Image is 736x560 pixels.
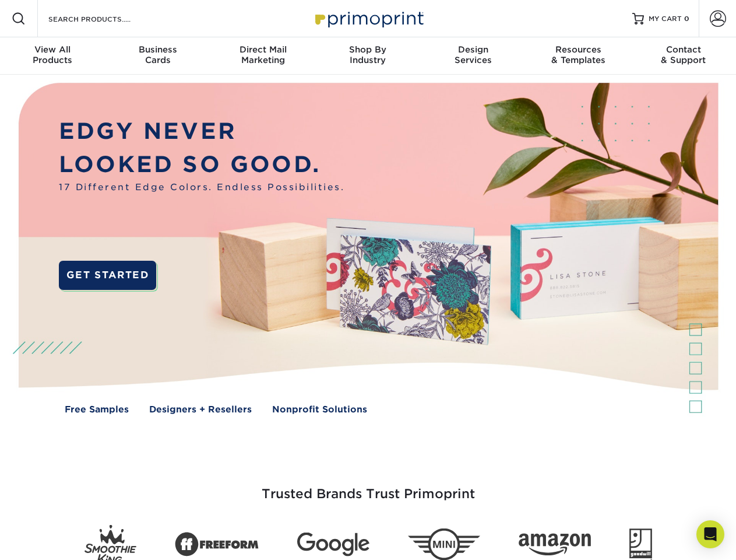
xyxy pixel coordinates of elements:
input: SEARCH PRODUCTS..... [47,12,161,26]
img: Goodwill [629,528,652,560]
div: Industry [315,44,420,65]
a: Resources& Templates [526,37,631,75]
a: BusinessCards [105,37,210,75]
a: GET STARTED [59,261,156,290]
a: Direct MailMarketing [210,37,315,75]
span: Business [105,44,210,55]
a: Nonprofit Solutions [272,403,367,416]
img: Amazon [519,534,591,556]
div: Open Intercom Messenger [696,520,724,548]
img: Primoprint [310,6,427,31]
div: Marketing [210,44,315,65]
h3: Trusted Brands Trust Primoprint [27,459,709,516]
div: Cards [105,44,210,65]
span: MY CART [649,14,682,24]
a: Designers + Resellers [149,403,252,416]
span: Contact [631,44,736,55]
iframe: Google Customer Reviews [3,524,99,556]
a: Shop ByIndustry [315,37,420,75]
div: & Templates [526,44,631,65]
div: & Support [631,44,736,65]
span: Resources [526,44,631,55]
span: Shop By [315,44,420,55]
p: EDGY NEVER [59,115,344,148]
div: Services [421,44,526,65]
span: 17 Different Edge Colors. Endless Possibilities. [59,181,344,194]
a: Free Samples [65,403,129,416]
a: Contact& Support [631,37,736,75]
a: DesignServices [421,37,526,75]
span: Direct Mail [210,44,315,55]
img: Google [297,533,369,556]
p: LOOKED SO GOOD. [59,148,344,181]
span: 0 [684,15,689,23]
span: Design [421,44,526,55]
